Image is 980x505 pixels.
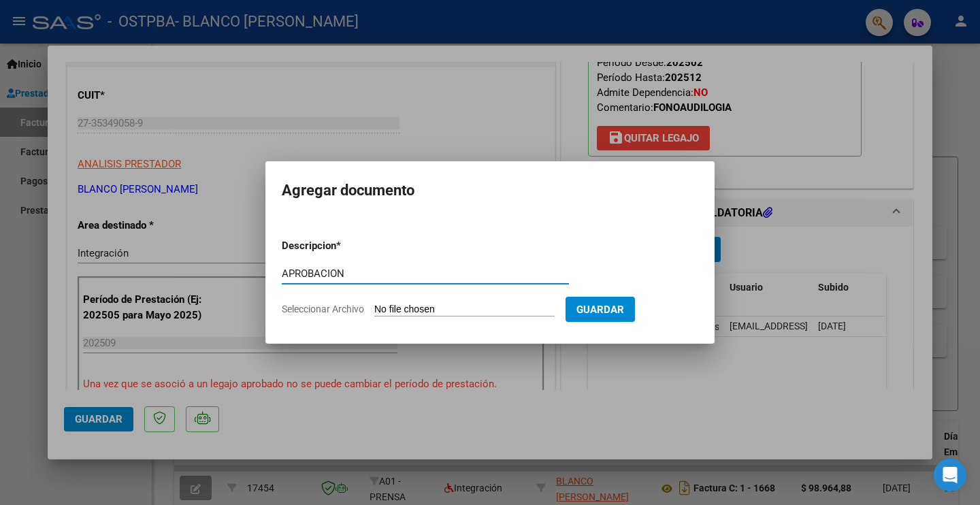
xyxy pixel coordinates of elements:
[282,238,407,254] p: Descripcion
[282,178,698,203] h2: Agregar documento
[576,304,624,316] span: Guardar
[282,304,364,314] span: Seleccionar Archivo
[934,459,966,491] div: Open Intercom Messenger
[566,297,635,322] button: Guardar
